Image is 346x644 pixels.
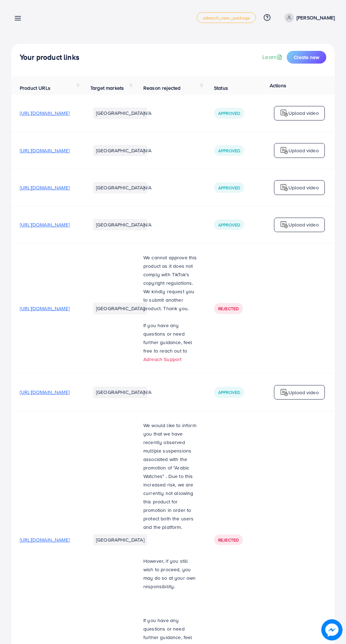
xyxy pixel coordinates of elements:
img: logo [280,388,288,397]
a: [PERSON_NAME] [282,13,335,22]
span: [URL][DOMAIN_NAME] [20,147,70,154]
span: Target markets [90,84,124,91]
img: logo [280,146,288,155]
p: Upload video [288,109,319,117]
p: Upload video [288,183,319,192]
span: N/A [143,184,151,191]
span: If you have any questions or need further guidance, feel free to reach out to [143,322,192,354]
li: [GEOGRAPHIC_DATA] [93,534,147,545]
span: Approved [218,110,240,116]
span: Approved [218,222,240,228]
span: N/A [143,110,151,117]
span: adreach_new_package [203,16,250,20]
a: adreach_new_package [197,12,256,23]
li: [GEOGRAPHIC_DATA] [93,303,147,314]
li: [GEOGRAPHIC_DATA] [93,386,147,398]
p: Upload video [288,220,319,229]
img: logo [280,183,288,192]
p: However, if you still wish to proceed, you may do so at your own responsibility. [143,557,197,591]
img: image [321,619,342,640]
li: [GEOGRAPHIC_DATA] [93,219,147,230]
span: Approved [218,148,240,154]
span: [URL][DOMAIN_NAME] [20,184,70,191]
li: [GEOGRAPHIC_DATA] [93,107,147,119]
span: Rejected [218,537,239,543]
span: We cannot approve this product as it does not comply with TikTok's copyright regulations. We kind... [143,254,197,312]
span: N/A [143,221,151,228]
span: [URL][DOMAIN_NAME] [20,221,70,228]
li: [GEOGRAPHIC_DATA] [93,145,147,156]
span: N/A [143,389,151,396]
span: [URL][DOMAIN_NAME] [20,305,70,312]
span: Approved [218,185,240,191]
span: Rejected [218,306,239,312]
img: logo [280,109,288,117]
img: logo [280,220,288,229]
span: Create new [294,54,319,61]
h4: Your product links [20,53,79,62]
span: Approved [218,389,240,395]
p: Upload video [288,388,319,397]
button: Create new [287,51,326,64]
li: [GEOGRAPHIC_DATA] [93,182,147,193]
span: Product URLs [20,84,50,91]
span: [URL][DOMAIN_NAME] [20,389,70,396]
a: Learn [262,53,284,61]
p: [PERSON_NAME] [297,13,335,22]
p: We would like to inform you that we have recently observed multiple suspensions associated with t... [143,421,197,531]
p: Upload video [288,146,319,155]
span: Actions [270,82,286,89]
span: N/A [143,147,151,154]
span: [URL][DOMAIN_NAME] [20,536,70,543]
span: [URL][DOMAIN_NAME] [20,110,70,117]
a: Adreach Support [143,356,181,363]
span: Reason rejected [143,84,180,91]
span: Status [214,84,228,91]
